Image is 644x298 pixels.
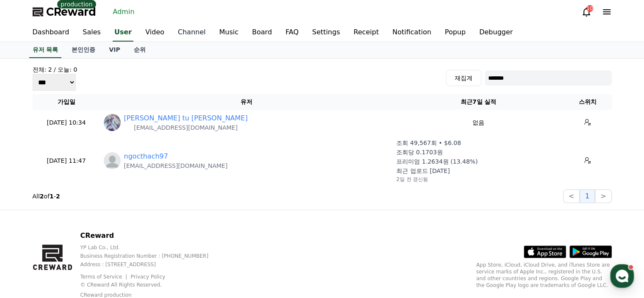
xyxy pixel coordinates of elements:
p: [DATE] 11:47 [36,156,97,165]
img: profile_blank.webp [104,152,121,169]
p: 최근 업로드 [DATE] [396,167,450,175]
p: 프리미엄 1.2634원 (13.48%) [396,157,478,166]
p: 조회당 0.1703원 [396,148,442,156]
strong: 2 [56,193,60,200]
strong: 1 [50,193,54,200]
a: Popup [438,24,472,42]
a: User [113,24,133,42]
button: 1 [580,189,595,203]
h4: 전체: 2 / 오늘: 0 [33,65,77,74]
button: > [595,189,611,203]
a: Settings [109,228,163,249]
a: Video [138,24,171,42]
img: https://lh3.googleusercontent.com/a/ACg8ocJ_d6PgQrNHZNRYd6vwsuKhroTev09kQSuHWhw8jm3Lfqw1QFY=s96-c [104,114,121,131]
a: FAQ [279,24,305,42]
a: Debugger [473,24,520,42]
a: 유저 목록 [29,42,62,58]
p: [EMAIL_ADDRESS][DOMAIN_NAME] [124,123,248,132]
span: Messages [70,241,95,248]
strong: 2 [40,193,44,200]
span: Home [22,240,36,247]
a: VIP [102,42,127,58]
a: 본인인증 [65,42,102,58]
a: Music [213,24,246,42]
th: 최근7일 실적 [393,94,564,110]
a: Channel [171,24,213,42]
p: [DATE] 10:34 [36,118,97,127]
a: Messages [56,228,109,249]
p: App Store, iCloud, iCloud Drive, and iTunes Store are service marks of Apple Inc., registered in ... [476,262,612,289]
a: 10 [581,7,591,17]
div: 10 [586,5,593,12]
a: Sales [76,24,108,42]
a: Privacy Policy [131,274,166,280]
span: Settings [125,240,146,247]
button: < [563,189,580,203]
a: Admin [110,5,138,19]
span: CReward [46,5,96,19]
p: 조회 49,567회 • $6.08 [396,139,461,147]
p: Business Registration Number : [PHONE_NUMBER] [80,253,229,259]
button: 재집계 [446,70,481,86]
a: 순위 [127,42,152,58]
a: Board [245,24,279,42]
a: Dashboard [26,24,76,42]
a: [PERSON_NAME] tu [PERSON_NAME] [124,113,248,123]
a: Home [3,228,56,249]
p: YP Lab Co., Ltd. [80,244,229,251]
a: Receipt [347,24,386,42]
p: 2일 전 갱신됨 [396,176,428,183]
th: 유저 [100,94,393,110]
th: 가입일 [33,94,100,110]
p: CReward [80,231,229,241]
p: Address : [STREET_ADDRESS] [80,261,229,268]
a: ngocthach97 [124,151,168,162]
a: CReward [33,5,96,19]
a: Terms of Service [80,274,128,280]
th: 스위치 [564,94,612,110]
p: © CReward All Rights Reserved. [80,281,229,288]
p: [EMAIL_ADDRESS][DOMAIN_NAME] [124,162,228,170]
a: Notification [386,24,438,42]
a: Settings [305,24,347,42]
p: 없음 [396,118,561,127]
p: All of - [33,192,60,201]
